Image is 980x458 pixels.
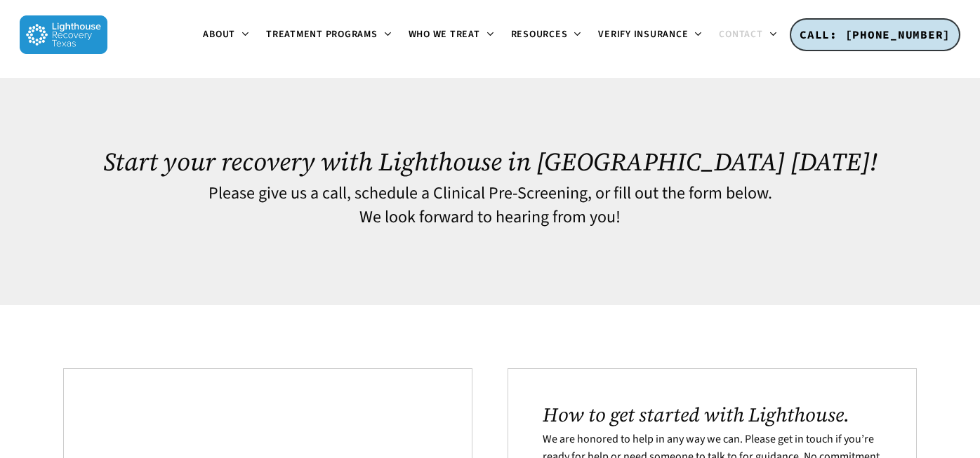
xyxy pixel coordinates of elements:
a: Treatment Programs [258,29,400,41]
h4: Please give us a call, schedule a Clinical Pre-Screening, or fill out the form below. [63,184,917,203]
h4: We look forward to hearing from you! [63,208,917,227]
span: Contact [719,27,762,41]
span: Resources [511,27,568,41]
a: CALL: [PHONE_NUMBER] [790,18,960,52]
h2: How to get started with Lighthouse. [543,403,882,426]
a: Who We Treat [400,29,503,41]
span: Who We Treat [409,27,480,41]
a: About [194,29,258,41]
span: Treatment Programs [266,27,378,41]
img: Lighthouse Recovery Texas [20,15,107,54]
span: About [203,27,235,41]
span: Verify Insurance [598,27,688,41]
h1: Start your recovery with Lighthouse in [GEOGRAPHIC_DATA] [DATE]! [63,147,917,176]
span: CALL: [PHONE_NUMBER] [800,27,951,41]
a: Contact [710,29,785,41]
a: Verify Insurance [590,29,710,41]
a: Resources [503,29,590,41]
